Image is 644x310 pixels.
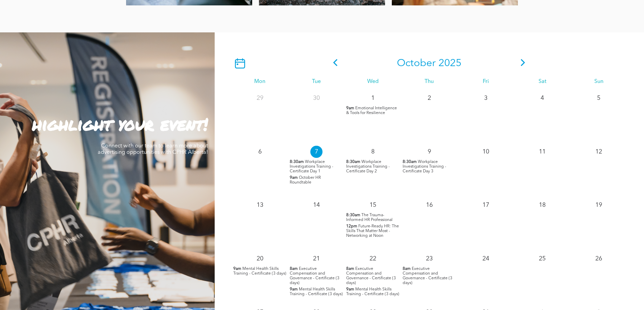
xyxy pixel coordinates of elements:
[480,253,492,265] p: 24
[290,266,298,271] span: 8am
[423,146,435,158] p: 9
[346,213,360,218] span: 8:30am
[480,92,492,104] p: 3
[536,92,548,104] p: 4
[346,160,360,164] span: 8:30am
[290,160,304,164] span: 8:30am
[458,79,514,85] div: Fri
[310,146,323,158] p: 7
[254,146,266,158] p: 6
[397,58,436,68] span: October
[290,160,333,173] span: Workplace Investigations Training - Certificate Day 1
[310,199,323,211] p: 14
[593,146,605,158] p: 12
[290,287,298,292] span: 9am
[367,92,379,104] p: 1
[480,146,492,158] p: 10
[346,224,357,229] span: 12pm
[401,79,457,85] div: Thu
[403,160,446,173] span: Workplace Investigations Training - Certificate Day 3
[367,199,379,211] p: 15
[346,266,354,271] span: 8am
[403,267,452,285] span: Executive Compensation and Governance - Certificate (3 days)
[290,267,339,285] span: Executive Compensation and Governance - Certificate (3 days)
[346,267,396,285] span: Executive Compensation and Governance - Certificate (3 days)
[423,92,435,104] p: 2
[593,199,605,211] p: 19
[232,79,288,85] div: Mon
[310,92,323,104] p: 30
[346,224,399,238] span: Future-Ready HR: The Skills That Matter Most - Networking at Noon
[346,287,354,292] span: 9am
[423,253,435,265] p: 23
[290,175,298,180] span: 9am
[593,253,605,265] p: 26
[254,92,266,104] p: 29
[438,58,461,68] span: 2025
[367,253,379,265] p: 22
[367,146,379,158] p: 8
[346,106,354,111] span: 9am
[233,266,241,271] span: 9am
[346,213,392,222] span: The Trauma-Informed HR Professional
[403,266,411,271] span: 8am
[254,253,266,265] p: 20
[344,79,401,85] div: Wed
[98,143,208,155] span: Connect with our team to learn more about advertising opportunities with CPHR Alberta!
[346,106,397,115] span: Emotional Intelligence & Tools for Resilience
[346,287,399,296] span: Mental Health Skills Training - Certificate (3 days)
[571,79,627,85] div: Sun
[290,287,343,296] span: Mental Health Skills Training - Certificate (3 days)
[310,253,323,265] p: 21
[233,267,286,276] span: Mental Health Skills Training - Certificate (3 days)
[514,79,571,85] div: Sat
[423,199,435,211] p: 16
[536,253,548,265] p: 25
[288,79,344,85] div: Tue
[290,176,321,185] span: October HR Roundtable
[480,199,492,211] p: 17
[32,112,208,136] strong: highlight your event!
[403,160,417,164] span: 8:30am
[254,199,266,211] p: 13
[593,92,605,104] p: 5
[346,160,390,173] span: Workplace Investigations Training - Certificate Day 2
[536,199,548,211] p: 18
[536,146,548,158] p: 11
